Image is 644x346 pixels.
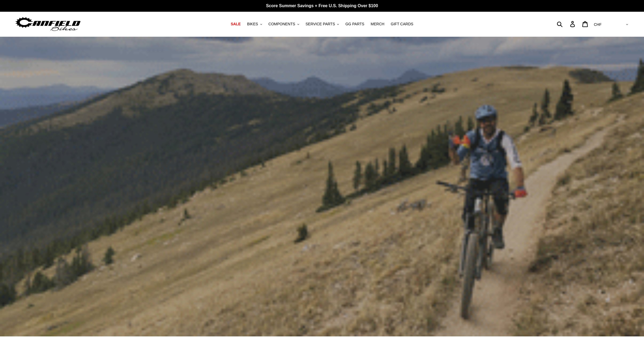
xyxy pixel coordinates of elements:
span: GIFT CARDS [391,22,413,26]
a: SALE [228,21,243,28]
span: SERVICE PARTS [306,22,335,26]
a: GIFT CARDS [388,21,416,28]
span: MERCH [371,22,384,26]
span: BIKES [247,22,258,26]
button: COMPONENTS [266,21,302,28]
span: COMPONENTS [269,22,295,26]
span: SALE [231,22,241,26]
button: SERVICE PARTS [303,21,342,28]
a: MERCH [368,21,387,28]
button: BIKES [244,21,265,28]
a: GG PARTS [343,21,367,28]
span: GG PARTS [345,22,364,26]
img: Canfield Bikes [15,16,81,32]
input: Search [560,18,573,30]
